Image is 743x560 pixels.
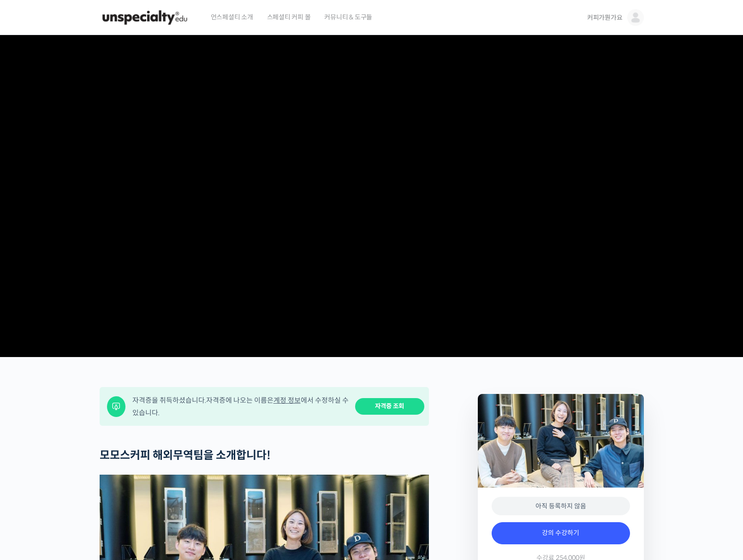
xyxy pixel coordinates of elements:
[273,396,301,405] a: 계정 정보
[587,13,623,22] span: 커피가뭔가요
[132,394,349,419] div: 자격증을 취득하셨습니다. 자격증에 나오는 이름은 에서 수정하실 수 있습니다.
[355,398,424,415] a: 자격증 조회
[492,522,630,544] a: 강의 수강하기
[492,497,630,516] div: 아직 등록하지 않음
[100,448,271,462] strong: 모모스커피 해외무역팀을 소개합니다!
